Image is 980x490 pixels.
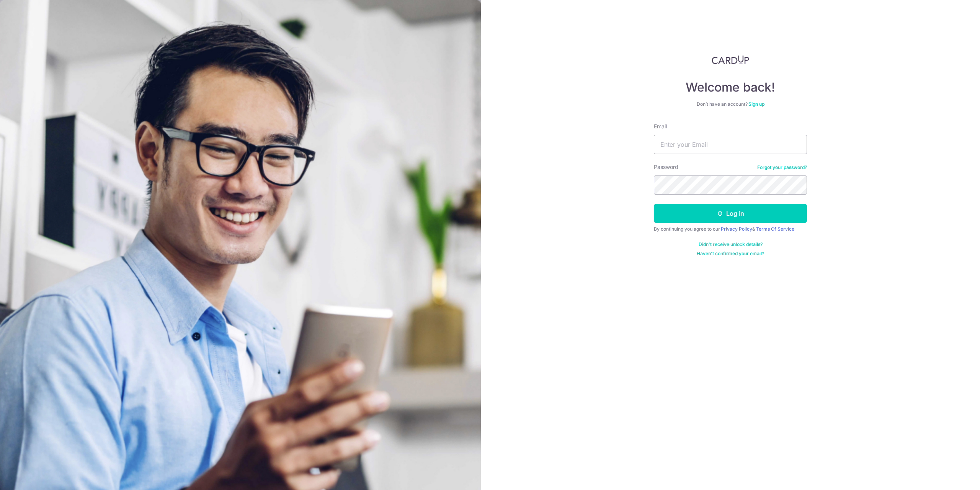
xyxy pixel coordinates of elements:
label: Password [654,163,678,171]
div: By continuing you agree to our & [654,226,807,232]
img: CardUp Logo [712,55,749,64]
input: Enter your Email [654,135,807,154]
a: Haven't confirmed your email? [697,251,764,257]
h4: Welcome back! [654,80,807,95]
a: Didn't receive unlock details? [699,241,763,247]
div: Don’t have an account? [654,101,807,107]
a: Forgot your password? [757,164,807,170]
button: Log in [654,204,807,223]
a: Sign up [748,101,764,107]
label: Email [654,123,667,130]
a: Terms Of Service [756,226,794,232]
a: Privacy Policy [721,226,752,232]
